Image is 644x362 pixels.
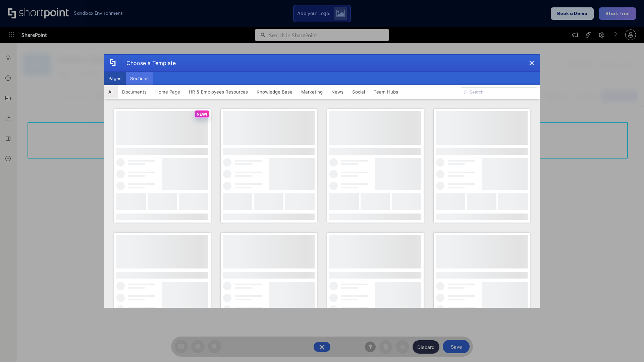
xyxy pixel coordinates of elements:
button: Pages [104,72,126,85]
button: Marketing [297,85,327,99]
div: Choose a Template [121,55,176,71]
button: Sections [126,72,153,85]
button: All [104,85,118,99]
button: HR & Employees Resources [184,85,252,99]
button: Home Page [151,85,184,99]
button: Team Hubs [369,85,402,99]
div: template selector [104,54,540,308]
iframe: Chat Widget [610,330,644,362]
button: Knowledge Base [252,85,297,99]
p: NEW! [197,112,207,117]
input: Search [461,87,537,97]
button: News [327,85,348,99]
button: Social [348,85,369,99]
button: Documents [118,85,151,99]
